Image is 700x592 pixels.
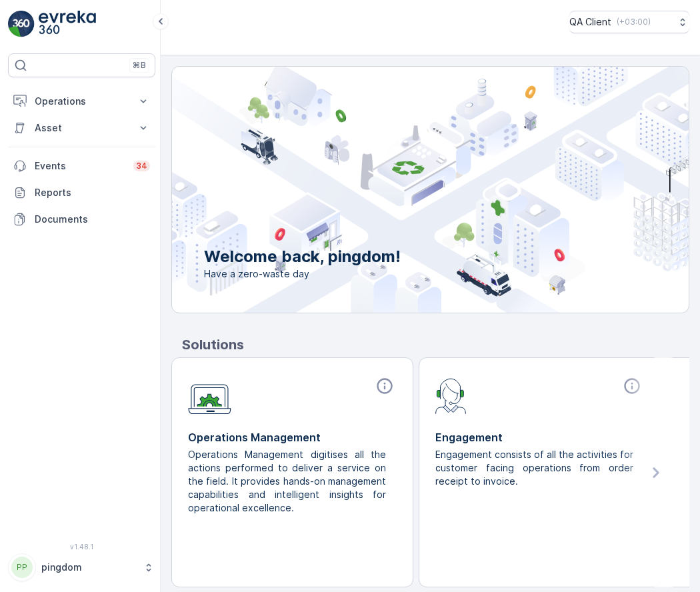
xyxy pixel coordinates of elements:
p: Documents [35,213,150,226]
a: Reports [8,179,155,206]
button: Operations [8,88,155,115]
p: 34 [136,161,147,171]
p: Operations [35,95,129,108]
button: PPpingdom [8,553,155,581]
p: Reports [35,186,150,199]
p: Engagement consists of all the activities for customer facing operations from order receipt to in... [435,448,633,488]
a: Events34 [8,153,155,179]
span: Have a zero-waste day [204,267,401,281]
img: module-icon [188,377,231,415]
button: QA Client(+03:00) [569,11,689,33]
a: Documents [8,206,155,233]
img: logo_light-DOdMpM7g.png [39,11,96,37]
p: Asset [35,121,129,135]
p: Events [35,159,125,173]
p: ( +03:00 ) [617,17,651,27]
img: logo [8,11,35,37]
p: pingdom [41,561,137,574]
p: Operations Management digitises all the actions performed to deliver a service on the field. It p... [188,448,386,515]
span: v 1.48.1 [8,543,155,551]
p: ⌘B [133,60,146,71]
p: QA Client [569,15,611,29]
div: PP [11,557,33,578]
p: Welcome back, pingdom! [204,246,401,267]
p: Operations Management [188,429,397,445]
p: Solutions [182,335,689,355]
button: Asset [8,115,155,141]
p: Engagement [435,429,644,445]
img: city illustration [112,67,689,313]
img: module-icon [435,377,467,414]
